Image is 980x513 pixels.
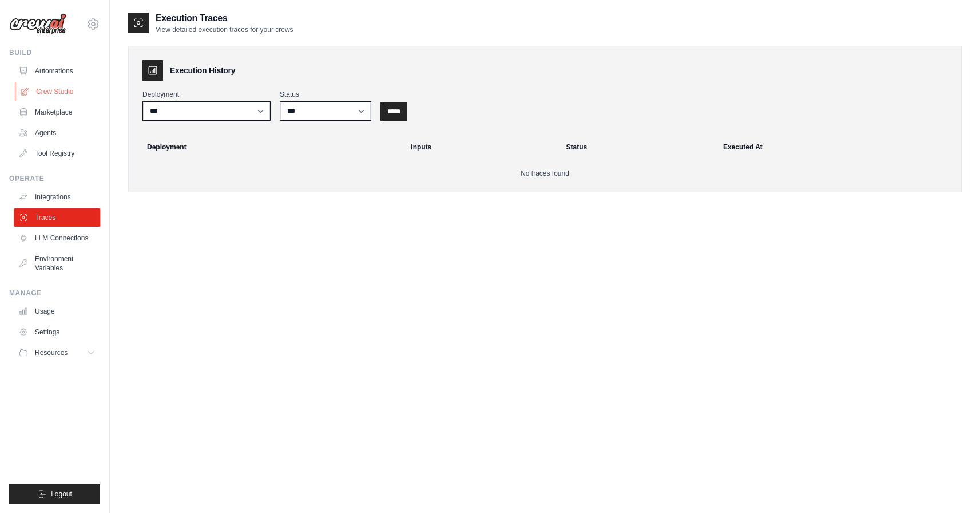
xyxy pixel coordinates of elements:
th: Status [560,135,716,160]
p: View detailed execution traces for your crews [156,25,293,34]
h3: Execution History [170,65,235,76]
a: Settings [14,323,100,341]
button: Resources [14,344,100,362]
a: Traces [14,208,100,227]
h2: Execution Traces [156,11,293,25]
a: Usage [14,302,100,321]
th: Executed At [716,135,957,160]
a: Agents [14,124,100,142]
p: No traces found [142,169,947,178]
th: Deployment [133,135,404,160]
img: Logo [9,13,66,35]
button: Logout [9,484,100,504]
span: Resources [35,348,68,357]
label: Status [280,90,371,99]
span: Logout [51,490,72,499]
label: Deployment [142,90,271,99]
a: Integrations [14,188,100,206]
a: Crew Studio [15,82,101,101]
a: Automations [14,62,100,80]
a: LLM Connections [14,229,100,247]
a: Marketplace [14,103,100,121]
a: Environment Variables [14,250,100,277]
div: Manage [9,289,100,298]
div: Build [9,48,100,57]
a: Tool Registry [14,144,100,163]
div: Operate [9,174,100,183]
th: Inputs [404,135,559,160]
